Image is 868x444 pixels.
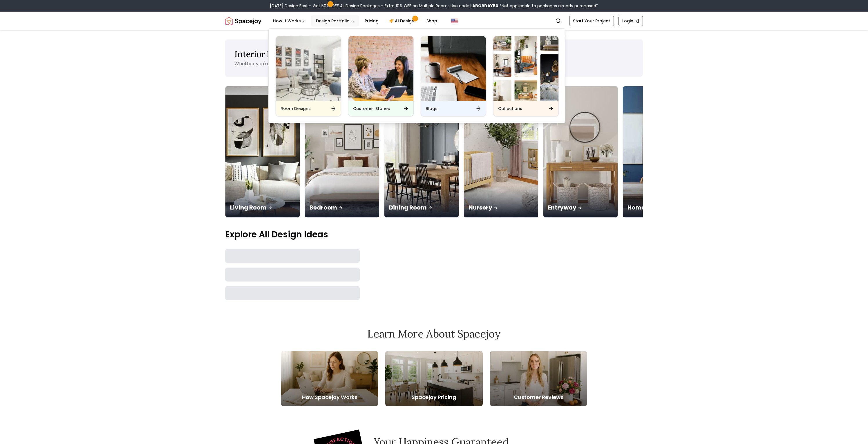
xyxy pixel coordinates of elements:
h2: Learn More About Spacejoy [281,328,587,340]
img: Home Office [623,86,697,217]
h5: Spacejoy Pricing [385,393,483,401]
a: Living RoomLiving Room [225,86,300,218]
h5: Customer Reviews [490,393,587,401]
a: CollectionsCollections [493,36,559,116]
a: Home OfficeHome Office [623,86,697,218]
a: Room DesignsRoom Designs [276,36,341,116]
p: Home Office [628,203,692,212]
span: *Not applicable to packages already purchased* [498,3,598,9]
p: Dining Room [389,203,454,212]
img: Room Designs [276,36,341,101]
h6: Customer Stories [353,106,390,111]
nav: Global [225,12,643,30]
b: LABORDAY50 [470,3,498,9]
button: Design Portfolio [311,15,359,27]
h6: Blogs [426,106,437,111]
p: Living Room [230,203,295,212]
span: Use code: [451,3,498,9]
p: Nursery [469,203,534,212]
a: Spacejoy [225,15,261,27]
a: Shop [422,15,442,27]
a: How Spacejoy Works [281,351,378,406]
img: Blogs [421,36,486,101]
h1: Interior Design Ideas for Every Space in Your Home [234,49,634,59]
h5: How Spacejoy Works [281,393,378,401]
a: Spacejoy Pricing [385,351,483,406]
a: NurseryNursery [464,86,538,218]
img: Spacejoy Logo [225,15,261,27]
a: Dining RoomDining Room [384,86,459,218]
p: Bedroom [310,203,375,212]
a: AI Design [384,15,421,27]
button: How It Works [268,15,310,27]
a: Customer Reviews [490,351,587,406]
a: BlogsBlogs [421,36,486,116]
img: Nursery [464,86,538,217]
h6: Collections [498,106,522,111]
p: Explore All Design Ideas [225,229,643,240]
a: Pricing [360,15,383,27]
img: Bedroom [305,86,379,217]
a: Login [619,16,643,26]
p: Whether you're starting from scratch or refreshing a room, finding the right interior design idea... [234,60,523,67]
p: Entryway [548,203,613,212]
img: Dining Room [384,86,459,217]
nav: Main [268,15,442,27]
img: Collections [493,36,558,101]
img: Entryway [543,86,618,217]
a: BedroomBedroom [305,86,379,218]
div: Design Portfolio [269,29,566,123]
img: United States [451,17,458,24]
img: Living Room [225,86,300,217]
a: Customer StoriesCustomer Stories [348,36,414,116]
a: Start Your Project [569,16,614,26]
div: [DATE] Design Fest – Get 50% OFF All Design Packages + Extra 10% OFF on Multiple Rooms. [270,3,598,9]
h6: Room Designs [281,106,311,111]
img: Customer Stories [348,36,413,101]
a: EntrywayEntryway [543,86,618,218]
